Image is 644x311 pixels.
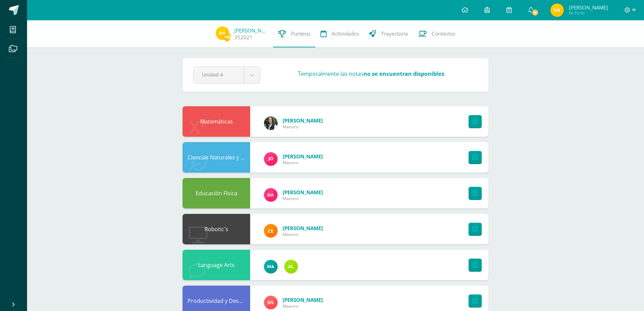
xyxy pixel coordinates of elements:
div: Robotic´s [183,214,250,244]
img: 375975c282b890254048544a2628109c.png [550,3,564,17]
a: [PERSON_NAME] [283,296,323,303]
span: 6 [531,9,539,16]
img: 8bdaf5dda11d7a15ab02b5028acf736c.png [264,188,278,202]
strong: no se encuentran disponibles [363,70,444,77]
h3: Temporalmente las notas . [298,70,446,77]
a: [PERSON_NAME] [283,189,323,196]
a: Punteos [273,20,315,47]
div: Matemáticas [183,106,250,137]
a: [PERSON_NAME] [283,153,323,160]
a: Unidad 4 [194,67,260,83]
span: Punteos [291,30,310,37]
a: [PERSON_NAME] [283,225,323,231]
span: Maestro [283,124,323,130]
span: Maestro [283,303,323,309]
span: Unidad 4 [202,67,235,83]
span: Contactos [432,30,455,37]
a: Actividades [315,20,364,47]
img: 375975c282b890254048544a2628109c.png [216,26,229,40]
span: Mi Perfil [569,10,608,16]
img: d694d120381c9787321d81f1c295417b.png [284,260,298,273]
div: Language Arts [183,250,250,280]
a: [PERSON_NAME] [283,117,323,124]
a: Contactos [413,20,460,47]
img: 17d60be5ef358e114dc0f01a4fe601a5.png [264,116,278,130]
span: Actividades [332,30,359,37]
span: Maestro [283,231,323,237]
span: 183 [223,33,231,41]
img: cc2a7f1041ad554c6209babbe1ad6d28.png [264,224,278,238]
img: b1e1c00dca74b9ce51150cf99b699712.png [264,152,278,166]
span: Trayectoria [381,30,408,37]
span: Maestro [283,160,323,165]
div: Ciencias Naturales y Tecnología [183,142,250,173]
a: 352021 [234,34,253,41]
span: [PERSON_NAME] [569,4,608,11]
a: [PERSON_NAME] [234,27,268,34]
a: Trayectoria [364,20,413,47]
div: Educación Física [183,178,250,208]
span: Maestro [283,196,323,201]
img: 5d1b5d840bccccd173cb0b83f6027e73.png [264,296,278,309]
img: abf265f2eb7c6291d551bedc80183517.png [264,260,278,273]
